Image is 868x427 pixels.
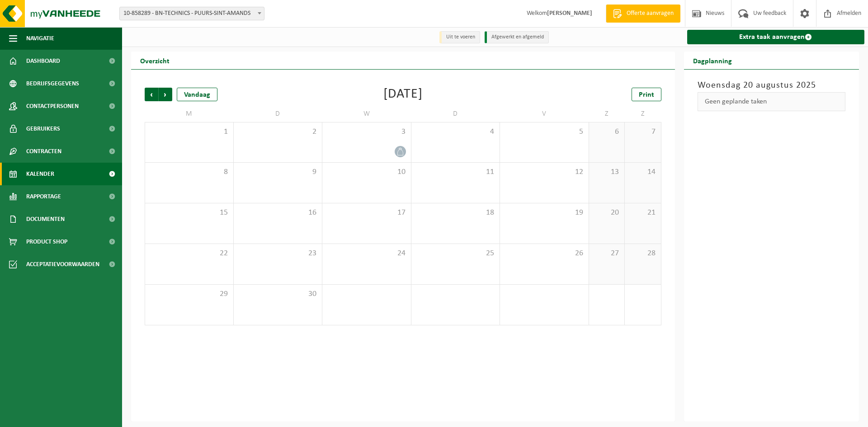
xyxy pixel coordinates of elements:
[238,208,318,218] span: 16
[698,92,846,111] div: Geen geplande taken
[629,167,656,177] span: 14
[505,167,584,177] span: 12
[500,106,589,122] td: V
[26,27,54,50] span: Navigatie
[238,167,318,177] span: 9
[383,88,423,101] div: [DATE]
[119,7,264,20] span: 10-858289 - BN-TECHNICS - PUURS-SINT-AMANDS
[589,106,625,122] td: Z
[327,208,406,218] span: 17
[606,5,680,23] a: Offerte aanvragen
[238,127,318,137] span: 2
[26,95,79,117] span: Contactpersonen
[416,249,495,258] span: 25
[120,7,264,20] span: 10-858289 - BN-TECHNICS - PUURS-SINT-AMANDS
[687,30,865,44] a: Extra taak aanvragen
[26,163,54,185] span: Kalender
[698,79,846,92] h3: Woensdag 20 augustus 2025
[629,127,656,137] span: 7
[594,208,620,218] span: 20
[26,185,61,208] span: Rapportage
[26,253,99,276] span: Acceptatievoorwaarden
[624,9,676,18] span: Offerte aanvragen
[26,50,60,72] span: Dashboard
[150,289,229,299] span: 29
[26,208,65,230] span: Documenten
[629,249,656,258] span: 28
[547,10,592,17] strong: [PERSON_NAME]
[150,167,229,177] span: 8
[131,52,179,69] h2: Overzicht
[439,31,480,43] li: Uit te voeren
[416,208,495,218] span: 18
[416,167,495,177] span: 11
[234,106,323,122] td: D
[159,88,172,101] span: Volgende
[177,88,217,101] div: Vandaag
[416,127,495,137] span: 4
[26,140,61,163] span: Contracten
[639,91,654,99] span: Print
[505,208,584,218] span: 19
[411,106,500,122] td: D
[150,249,229,258] span: 22
[594,249,620,258] span: 27
[150,127,229,137] span: 1
[327,249,406,258] span: 24
[26,117,60,140] span: Gebruikers
[322,106,411,122] td: W
[625,106,661,122] td: Z
[327,127,406,137] span: 3
[505,127,584,137] span: 5
[238,249,318,258] span: 23
[629,208,656,218] span: 21
[145,88,158,101] span: Vorige
[505,249,584,258] span: 26
[594,167,620,177] span: 13
[485,31,549,43] li: Afgewerkt en afgemeld
[26,72,79,95] span: Bedrijfsgegevens
[145,106,234,122] td: M
[632,88,661,101] a: Print
[327,167,406,177] span: 10
[594,127,620,137] span: 6
[26,230,67,253] span: Product Shop
[150,208,229,218] span: 15
[238,289,318,299] span: 30
[684,52,741,69] h2: Dagplanning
